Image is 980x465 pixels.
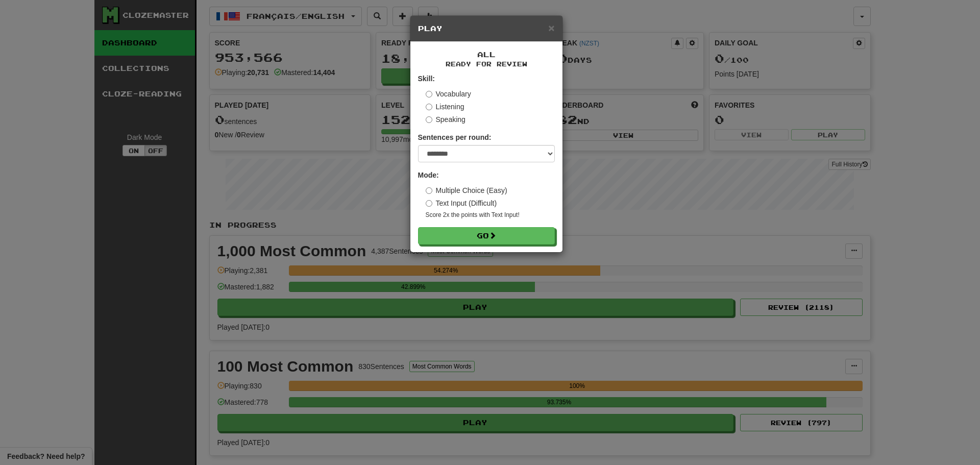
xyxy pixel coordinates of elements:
[418,132,492,142] label: Sentences per round:
[426,198,497,208] label: Text Input (Difficult)
[426,91,432,97] input: Vocabulary
[426,187,432,194] input: Multiple Choice (Easy)
[426,89,471,99] label: Vocabulary
[426,200,432,207] input: Text Input (Difficult)
[426,211,555,219] small: Score 2x the points with Text Input !
[477,50,496,59] span: All
[426,116,432,123] input: Speaking
[426,114,465,125] label: Speaking
[418,75,435,83] strong: Skill:
[418,23,555,34] h5: Play
[426,185,507,195] label: Multiple Choice (Easy)
[418,171,439,179] strong: Mode:
[418,227,555,244] button: Go
[426,102,464,112] label: Listening
[418,60,555,68] small: Ready for Review
[548,22,554,33] button: Close
[426,104,432,110] input: Listening
[548,22,554,34] span: ×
